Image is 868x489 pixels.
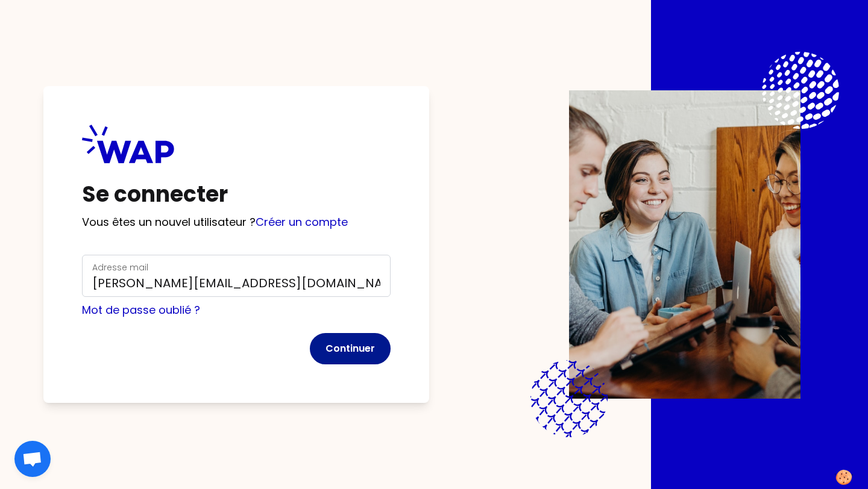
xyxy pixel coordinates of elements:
p: Vous êtes un nouvel utilisateur ? [82,214,391,231]
div: Ouvrir le chat [14,441,51,477]
label: Adresse mail [92,261,148,273]
img: Description [569,90,800,399]
a: Mot de passe oublié ? [82,302,200,317]
a: Créer un compte [256,214,348,229]
h1: Se connecter [82,182,391,207]
button: Continuer [310,333,391,364]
